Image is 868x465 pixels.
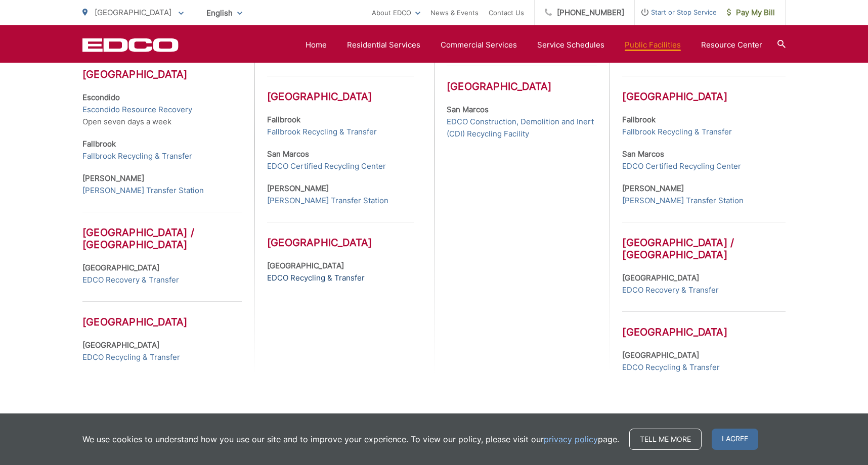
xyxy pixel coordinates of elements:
[267,261,344,270] strong: [GEOGRAPHIC_DATA]
[430,7,479,19] a: News & Events
[441,39,517,51] a: Commercial Services
[622,284,719,296] a: EDCO Recovery & Transfer
[82,433,619,445] p: We use cookies to understand how you use our site and to improve your experience. To view our pol...
[622,149,664,159] strong: San Marcos
[82,38,179,52] a: EDCD logo. Return to the homepage.
[701,39,762,51] a: Resource Center
[625,39,681,51] a: Public Facilities
[622,361,720,374] a: EDCO Recycling & Transfer
[629,429,702,450] a: Tell me more
[82,91,242,128] p: Open seven days a week
[82,104,192,116] a: Escondido Resource Recovery
[95,8,171,17] span: [GEOGRAPHIC_DATA]
[82,263,159,272] strong: [GEOGRAPHIC_DATA]
[622,160,741,172] a: EDCO Certified Recycling Center
[306,39,327,51] a: Home
[82,184,204,197] a: [PERSON_NAME] Transfer Station
[622,183,684,193] strong: [PERSON_NAME]
[544,433,598,445] a: privacy policy
[347,39,420,51] a: Residential Services
[267,183,329,193] strong: [PERSON_NAME]
[489,7,524,19] a: Contact Us
[727,7,775,19] span: Pay My Bill
[199,4,250,22] span: English
[267,149,309,159] strong: San Marcos
[537,39,604,51] a: Service Schedules
[267,222,414,249] h3: [GEOGRAPHIC_DATA]
[82,340,159,350] strong: [GEOGRAPHIC_DATA]
[267,160,386,172] a: EDCO Certified Recycling Center
[267,115,300,124] strong: Fallbrook
[622,126,732,138] a: Fallbrook Recycling & Transfer
[267,76,414,103] h3: [GEOGRAPHIC_DATA]
[82,351,180,363] a: EDCO Recycling & Transfer
[622,350,699,360] strong: [GEOGRAPHIC_DATA]
[82,139,116,149] strong: Fallbrook
[372,7,420,19] a: About EDCO
[622,311,785,338] h3: [GEOGRAPHIC_DATA]
[82,150,192,162] a: Fallbrook Recycling & Transfer
[622,273,699,283] strong: [GEOGRAPHIC_DATA]
[267,195,388,207] a: [PERSON_NAME] Transfer Station
[82,274,179,286] a: EDCO Recovery & Transfer
[622,76,785,103] h3: [GEOGRAPHIC_DATA]
[267,126,377,138] a: Fallbrook Recycling & Transfer
[622,115,656,124] strong: Fallbrook
[447,116,597,140] a: EDCO Construction, Demolition and Inert (CDI) Recycling Facility
[82,173,144,183] strong: [PERSON_NAME]
[622,195,744,207] a: [PERSON_NAME] Transfer Station
[267,272,365,284] a: EDCO Recycling & Transfer
[82,301,242,328] h3: [GEOGRAPHIC_DATA]
[82,54,242,80] h3: [GEOGRAPHIC_DATA]
[447,105,489,114] strong: San Marcos
[447,66,597,92] h3: [GEOGRAPHIC_DATA]
[82,92,120,102] strong: Escondido
[82,212,242,251] h3: [GEOGRAPHIC_DATA] / [GEOGRAPHIC_DATA]
[622,222,785,261] h3: [GEOGRAPHIC_DATA] / [GEOGRAPHIC_DATA]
